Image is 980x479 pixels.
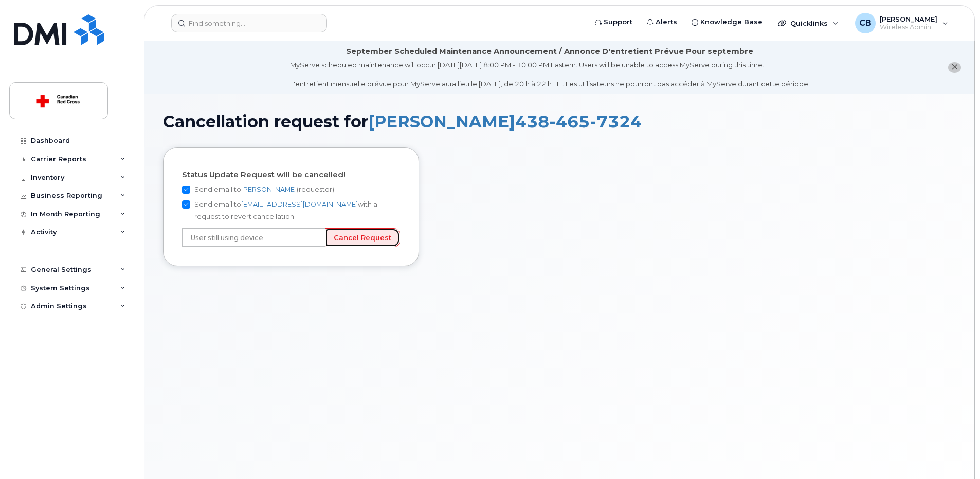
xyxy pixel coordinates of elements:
input: Cancel Request [325,228,400,247]
h1: Cancellation request for [163,113,956,131]
a: [PERSON_NAME] [241,186,297,193]
span: 438 [515,112,642,132]
span: 7324 [590,112,642,132]
label: Send email to (requestor) [182,183,334,196]
a: [PERSON_NAME]4384657324 [368,113,642,131]
button: close notification [948,62,961,73]
input: Send email to[EMAIL_ADDRESS][DOMAIN_NAME]with a request to revert cancellation [182,200,190,209]
label: Send email to with a request to revert cancellation [182,198,400,223]
div: MyServe scheduled maintenance will occur [DATE][DATE] 8:00 PM - 10:00 PM Eastern. Users will be u... [290,60,810,89]
span: 465 [549,112,590,132]
input: Reason [182,228,325,247]
a: [EMAIL_ADDRESS][DOMAIN_NAME] [241,200,358,208]
div: September Scheduled Maintenance Announcement / Annonce D'entretient Prévue Pour septembre [346,46,753,57]
input: Send email to[PERSON_NAME](requestor) [182,186,190,194]
h4: Status Update Request will be cancelled! [182,171,400,179]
